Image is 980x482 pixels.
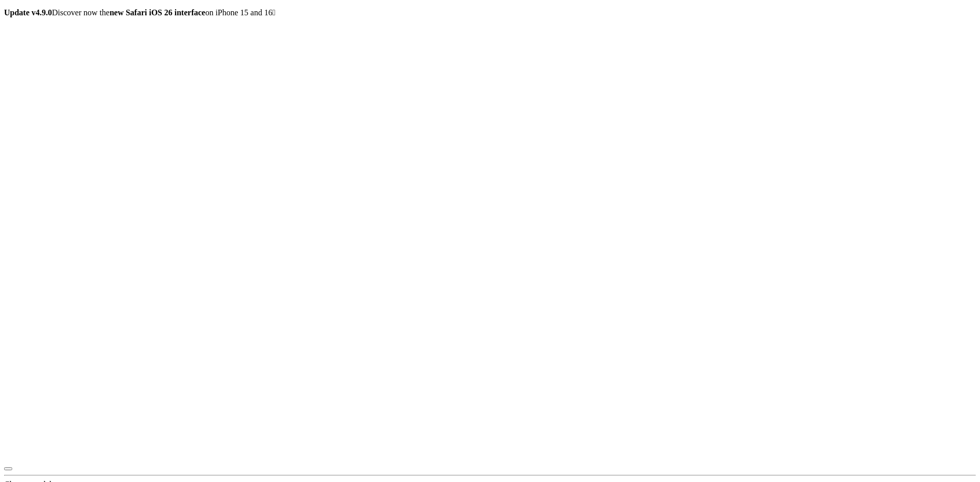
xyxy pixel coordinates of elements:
[110,8,206,17] strong: new Safari iOS 26 interface
[4,8,52,17] strong: Update v4.9.0
[273,8,276,17] i: 
[5,59,151,136] h1: Let’s Build Smarter Solutions with .
[10,10,125,30] img: immediac
[4,8,976,17] p: Discover now the on iPhone 15 and 16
